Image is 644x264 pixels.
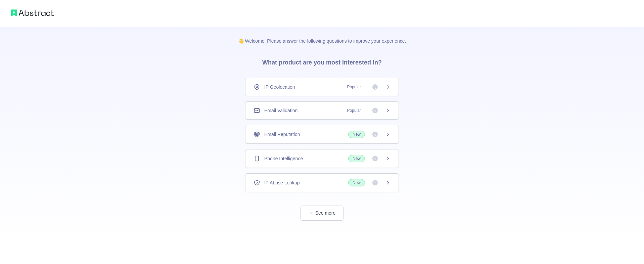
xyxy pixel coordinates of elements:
span: Phone Intelligence [264,155,303,162]
span: IP Abuse Lookup [264,179,300,186]
span: New [348,131,365,138]
span: Popular [343,84,365,90]
span: Email Reputation [264,131,300,138]
img: Abstract logo [11,8,54,17]
p: 👋 Welcome! Please answer the following questions to improve your experience. [227,27,417,44]
span: Popular [343,107,365,114]
h3: What product are you most interested in? [251,44,393,78]
span: Email Validation [264,107,297,114]
span: New [348,179,365,186]
span: IP Geolocation [264,84,295,90]
span: New [348,155,365,162]
button: See more [301,206,343,221]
